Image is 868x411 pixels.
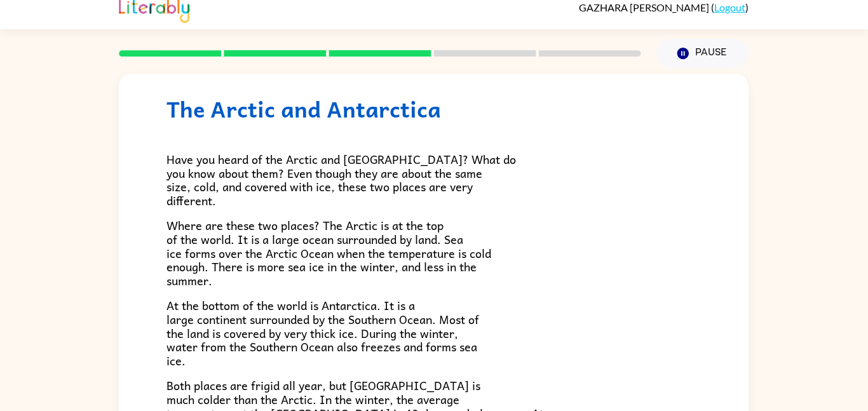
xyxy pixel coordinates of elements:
h1: The Arctic and Antarctica [167,96,701,122]
div: ( ) [579,1,749,13]
span: At the bottom of the world is Antarctica. It is a large continent surrounded by the Southern Ocea... [167,296,480,369]
span: Have you heard of the Arctic and [GEOGRAPHIC_DATA]? What do you know about them? Even though they... [167,150,517,210]
button: Pause [656,39,749,68]
a: Logout [714,1,745,13]
span: GAZHARA [PERSON_NAME] [579,1,711,13]
span: Where are these two places? The Arctic is at the top of the world. It is a large ocean surrounded... [167,216,492,289]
